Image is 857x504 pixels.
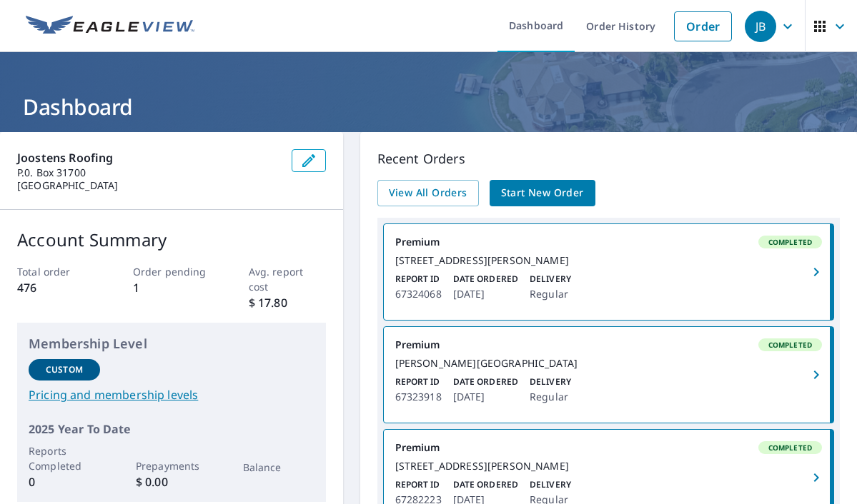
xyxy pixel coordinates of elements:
p: Avg. report cost [249,264,326,294]
p: Regular [530,388,571,405]
p: Total order [17,264,94,279]
p: Joostens Roofing [17,149,280,166]
a: Pricing and membership levels [29,386,314,403]
div: [PERSON_NAME][GEOGRAPHIC_DATA] [395,357,822,370]
img: EV Logo [26,16,194,37]
p: Delivery [530,273,571,286]
div: [STREET_ADDRESS][PERSON_NAME] [395,460,822,473]
p: Delivery [530,478,571,491]
a: PremiumCompleted[STREET_ADDRESS][PERSON_NAME]Report ID67324068Date Ordered[DATE]DeliveryRegular [384,224,833,320]
p: $ 17.80 [249,294,326,311]
div: JB [745,11,776,42]
p: 67324068 [395,286,442,303]
p: Date Ordered [453,478,518,491]
a: Order [674,11,732,41]
p: [DATE] [453,286,518,303]
p: Prepayments [136,458,207,473]
div: Premium [395,236,822,248]
p: 1 [133,279,210,296]
p: 2025 Year To Date [29,420,314,438]
p: Custom [46,363,83,376]
p: 0 [29,473,100,490]
p: Report ID [395,273,442,286]
p: [GEOGRAPHIC_DATA] [17,179,280,192]
p: Account Summary [17,227,326,253]
p: Delivery [530,376,571,388]
p: Reports Completed [29,443,100,473]
div: Premium [395,338,822,351]
p: Report ID [395,376,442,388]
span: Completed [760,340,821,350]
a: Start New Order [490,180,595,206]
p: [DATE] [453,388,518,405]
span: Completed [760,443,821,453]
p: Regular [530,286,571,303]
p: 476 [17,279,94,296]
div: [STREET_ADDRESS][PERSON_NAME] [395,254,822,267]
span: Start New Order [501,184,584,202]
p: Membership Level [29,334,314,353]
div: Premium [395,441,822,454]
p: 67323918 [395,388,442,405]
span: Completed [760,237,821,247]
p: Date Ordered [453,273,518,286]
a: View All Orders [377,180,479,206]
p: Report ID [395,478,442,491]
span: View All Orders [389,184,467,202]
a: PremiumCompleted[PERSON_NAME][GEOGRAPHIC_DATA]Report ID67323918Date Ordered[DATE]DeliveryRegular [384,327,833,423]
h1: Dashboard [17,92,840,121]
p: Order pending [133,264,210,279]
p: Recent Orders [377,149,840,168]
p: Date Ordered [453,376,518,388]
p: $ 0.00 [136,473,207,490]
p: P.0. Box 31700 [17,166,280,179]
p: Balance [243,460,314,475]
